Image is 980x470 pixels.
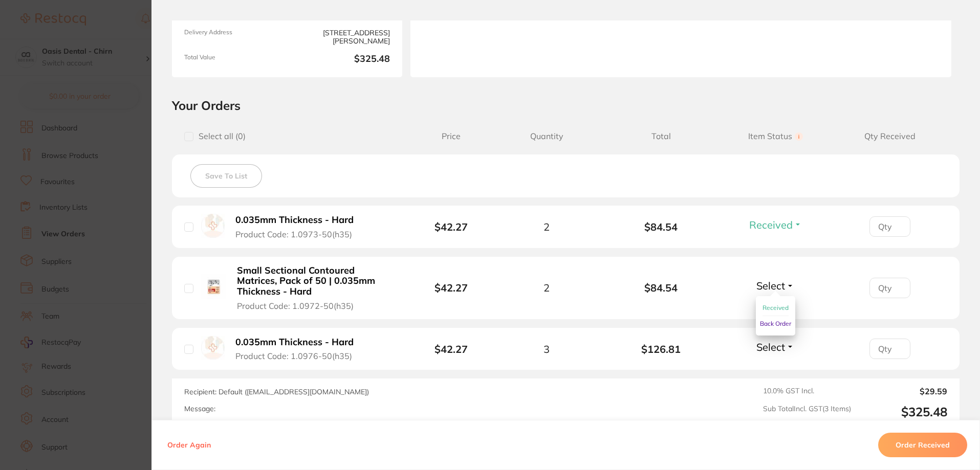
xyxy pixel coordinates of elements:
b: Small Sectional Contoured Matrices, Pack of 50 | 0.035mm Thickness - Hard [237,265,395,297]
b: 0.035mm Thickness - Hard [235,337,354,348]
button: Received [763,300,789,316]
span: Back Order [760,320,791,327]
label: Message: [184,405,215,413]
img: Small Sectional Contoured Matrices, Pack of 50 | 0.035mm Thickness - Hard [201,274,226,299]
b: $84.54 [604,221,718,233]
span: Total Value [184,54,283,65]
span: Total [604,131,718,141]
button: Received [746,218,805,231]
span: Product Code: 1.0976-50(h35) [235,351,352,361]
b: 0.035mm Thickness - Hard [235,215,354,226]
button: Save To List [190,164,262,188]
b: $42.27 [434,220,468,233]
button: Select [753,279,797,292]
span: Product Code: 1.0972-50(h35) [237,301,354,310]
span: Sub Total Incl. GST ( 3 Items) [763,405,851,419]
button: Order Received [878,433,967,457]
span: Quantity [489,131,604,141]
output: $325.48 [859,405,947,419]
input: Qty [869,216,910,237]
button: 0.035mm Thickness - Hard Product Code: 1.0976-50(h35) [232,337,366,362]
span: Received [763,304,789,311]
span: 2 [543,221,550,233]
b: $84.54 [604,282,718,294]
button: Order Again [164,440,214,450]
button: Back Order [760,316,791,331]
button: Select [753,341,797,353]
b: $126.81 [604,343,718,355]
span: Select all ( 0 ) [193,131,246,141]
button: Small Sectional Contoured Matrices, Pack of 50 | 0.035mm Thickness - Hard Product Code: 1.0972-50... [234,265,398,311]
span: Received [749,218,793,231]
span: 3 [543,343,550,355]
span: Select [756,341,785,353]
h2: Your Orders [172,98,960,113]
b: $42.27 [434,343,468,355]
b: $42.27 [434,281,468,294]
span: Item Status [718,131,833,141]
img: 0.035mm Thickness - Hard [201,336,225,360]
output: $29.59 [859,387,947,396]
input: Qty [869,339,910,359]
span: Qty Received [833,131,947,141]
span: 10.0 % GST Incl. [763,387,851,396]
input: Qty [869,278,910,298]
b: $325.48 [291,54,390,65]
button: 0.035mm Thickness - Hard Product Code: 1.0973-50(h35) [232,214,366,239]
img: 0.035mm Thickness - Hard [201,214,225,237]
span: Select [756,279,785,292]
span: Delivery Address [184,29,283,46]
span: 2 [543,282,550,294]
span: Recipient: Default ( [EMAIL_ADDRESS][DOMAIN_NAME] ) [184,387,369,396]
span: Price [413,131,489,141]
span: [STREET_ADDRESS][PERSON_NAME] [291,29,390,46]
span: Product Code: 1.0973-50(h35) [235,230,352,239]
